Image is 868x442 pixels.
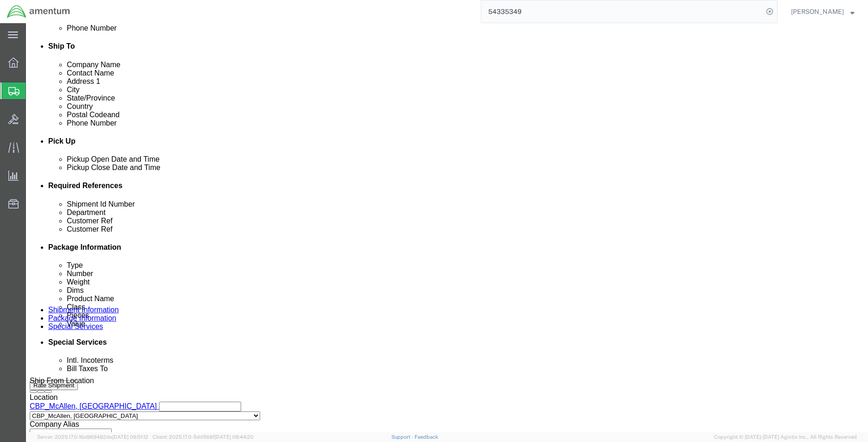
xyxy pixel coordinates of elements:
a: Support [391,434,415,440]
img: logo [6,5,70,19]
span: Server: 2025.17.0-16a969492de [37,434,148,440]
span: [DATE] 08:44:20 [215,434,254,440]
button: [PERSON_NAME] [791,6,855,17]
input: Search for shipment number, reference number [481,0,763,23]
span: Client: 2025.17.0-5dd568f [153,434,254,440]
span: Copyright © [DATE]-[DATE] Agistix Inc., All Rights Reserved [714,433,857,441]
iframe: FS Legacy Container [26,23,868,432]
span: [DATE] 09:51:12 [112,434,148,440]
span: Rigoberto Magallan [791,6,844,17]
a: Feedback [415,434,438,440]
